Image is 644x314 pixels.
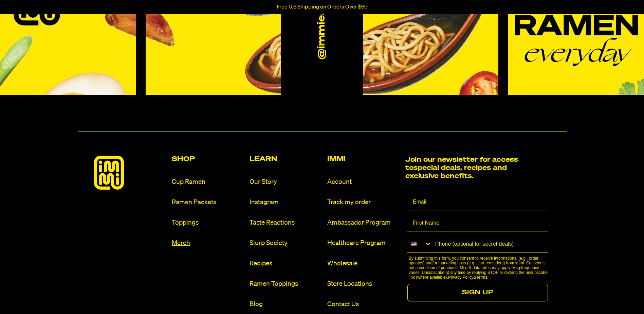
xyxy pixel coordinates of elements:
a: Recipes [250,259,322,268]
a: Instagram [250,198,322,207]
p: Free U.S Shipping on Orders Over $60 [277,4,368,10]
a: Track my order [327,198,400,207]
a: Our Story [250,177,322,187]
a: Merch [172,239,244,248]
img: United States [411,241,417,246]
input: First Name [407,214,548,231]
img: immieats [94,156,124,190]
a: Ramen Packets [172,198,244,207]
input: Email [407,193,548,210]
button: Search Countries [407,235,432,252]
h2: Shop [172,156,244,162]
a: Healthcare Program [327,239,400,248]
a: Contact Us [327,300,400,309]
h2: Join our newsletter for access to special deals, recipes and exclusive benefits. [405,156,522,180]
a: Blog [250,300,322,309]
a: Ambassador Program [327,218,400,227]
h2: Immi [327,156,400,162]
a: Ramen Toppings [250,279,322,289]
a: Account [327,177,400,187]
a: Terms [476,275,487,280]
p: By submitting this form, you consent to receive informational (e.g., order updates) and/or market... [409,256,550,280]
a: Privacy Policy [448,275,474,280]
a: Wholesale [327,259,400,268]
a: Toppings [172,218,244,227]
a: Cup Ramen [172,177,244,187]
a: Store Locations [327,279,400,289]
a: Slurp Society [250,239,322,248]
a: Taste Reactions [250,218,322,227]
h2: Learn [250,156,322,162]
button: SIGN UP [407,284,548,301]
input: Phone (optional for secret deals) [432,235,548,252]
